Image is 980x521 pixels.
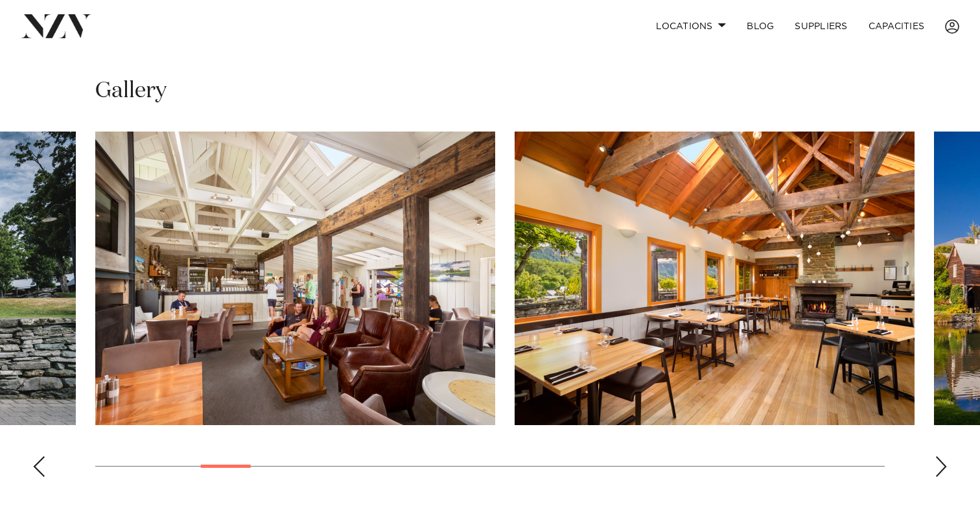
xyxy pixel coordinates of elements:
img: nzv-logo.png [21,14,91,38]
a: Capacities [858,12,935,40]
h2: Gallery [95,76,167,106]
a: Locations [646,12,736,40]
a: SUPPLIERS [784,12,857,40]
swiper-slide: 5 / 30 [95,132,495,425]
a: BLOG [736,12,784,40]
swiper-slide: 6 / 30 [515,132,915,425]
